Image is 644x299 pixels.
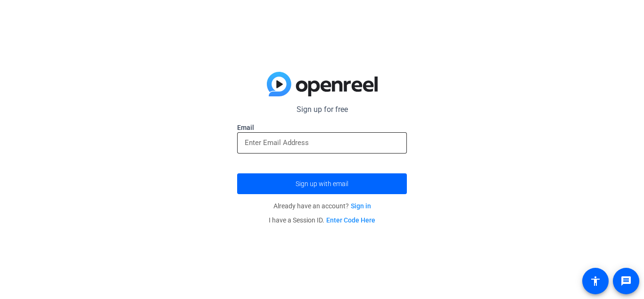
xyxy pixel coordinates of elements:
a: Sign in [351,202,371,210]
span: I have a Session ID. [269,216,375,224]
mat-icon: message [620,275,632,287]
input: Enter Email Address [245,137,399,148]
label: Email [237,123,407,132]
p: Sign up for free [237,104,407,115]
mat-icon: accessibility [590,275,601,287]
img: blue-gradient.svg [267,72,378,96]
button: Sign up with email [237,173,407,194]
a: Enter Code Here [326,216,375,224]
span: Already have an account? [273,202,371,210]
